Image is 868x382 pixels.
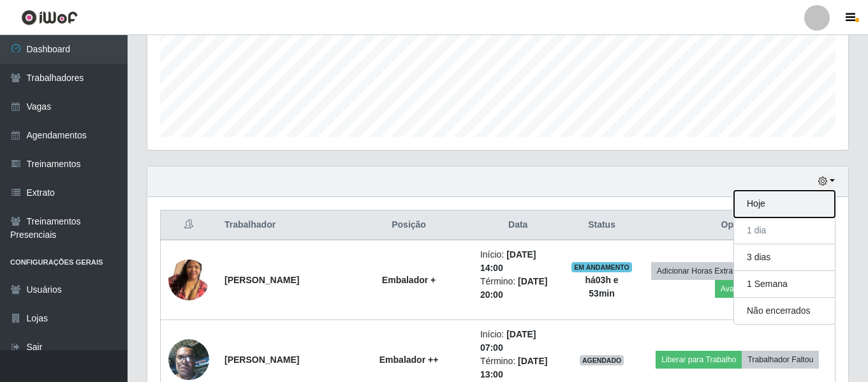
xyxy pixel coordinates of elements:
button: Avaliação [715,280,760,298]
strong: há 03 h e 53 min [585,275,618,298]
th: Posição [345,210,473,240]
button: Não encerrados [734,298,835,324]
strong: Embalador ++ [379,355,439,365]
time: [DATE] 07:00 [480,329,536,353]
li: Início: [480,248,556,275]
button: 1 Semana [734,271,835,298]
li: Início: [480,328,556,355]
th: Trabalhador [217,210,345,240]
button: Liberar para Trabalho [656,351,742,369]
li: Término: [480,275,556,302]
button: Trabalhador Faltou [742,351,819,369]
button: Adicionar Horas Extra [651,262,739,280]
img: CoreUI Logo [21,10,78,26]
button: Hoje [734,191,835,217]
th: Data [473,210,564,240]
li: Término: [480,355,556,381]
th: Opções [640,210,835,240]
span: AGENDADO [580,355,624,365]
button: 1 dia [734,217,835,244]
strong: [PERSON_NAME] [224,275,299,285]
time: [DATE] 14:00 [480,249,536,273]
img: 1700469909448.jpeg [168,244,209,316]
th: Status [564,210,640,240]
span: EM ANDAMENTO [571,262,632,272]
button: 3 dias [734,244,835,271]
strong: [PERSON_NAME] [224,355,299,365]
strong: Embalador + [382,275,436,285]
